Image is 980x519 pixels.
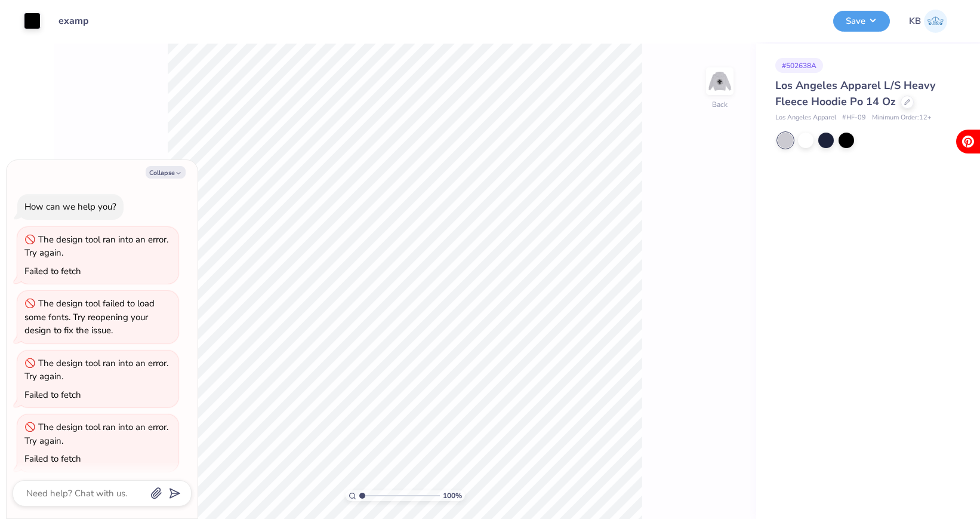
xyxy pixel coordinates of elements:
[24,234,168,259] div: The design tool ran into an error. Try again.
[842,113,866,123] span: # HF-09
[833,11,890,32] button: Save
[24,453,81,465] div: Failed to fetch
[775,78,935,109] span: Los Angeles Apparel L/S Heavy Fleece Hoodie Po 14 Oz
[24,297,155,336] div: The design tool failed to load some fonts. Try reopening your design to fix the issue.
[24,421,168,447] div: The design tool ran into an error. Try again.
[712,99,728,110] div: Back
[775,113,836,123] span: Los Angeles Apparel
[872,113,932,123] span: Minimum Order: 12 +
[50,9,137,33] input: Untitled Design
[24,389,81,401] div: Failed to fetch
[443,490,462,501] span: 100 %
[708,69,732,93] img: Back
[775,58,823,73] div: # 502638A
[924,10,947,33] img: Katie Binkowski
[909,10,947,33] a: KB
[24,201,116,213] div: How can we help you?
[909,14,921,28] span: KB
[24,357,168,383] div: The design tool ran into an error. Try again.
[146,166,186,179] button: Collapse
[24,265,81,277] div: Failed to fetch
